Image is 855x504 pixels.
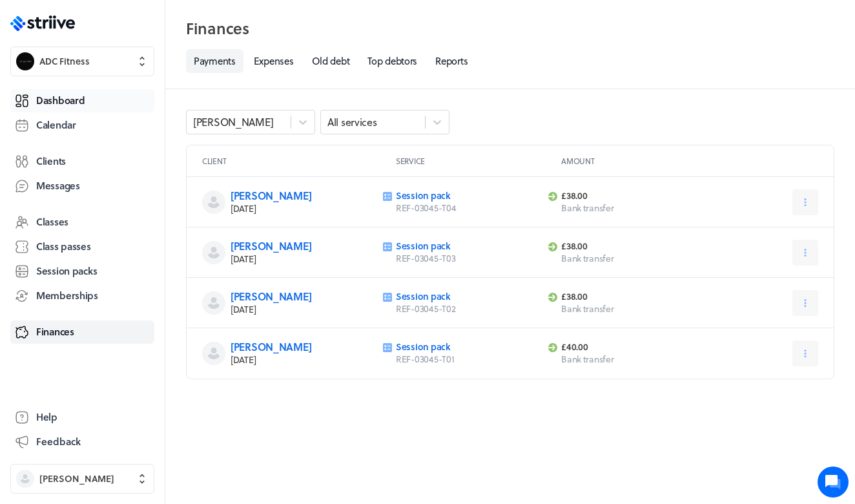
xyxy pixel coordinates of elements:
[8,135,251,151] p: Find an answer quickly
[561,190,681,202] p: £38.00
[10,89,154,112] a: Dashboard
[10,464,154,494] button: [PERSON_NAME]
[10,211,154,234] a: Classes
[36,264,97,278] span: Session packs
[10,114,154,137] a: Calendar
[561,341,681,353] p: £40.00
[202,156,391,166] p: Client
[360,49,425,73] a: Top debtors
[818,467,849,498] iframe: gist-messenger-bubble-iframe
[10,430,154,454] button: Feedback
[83,92,155,102] span: New conversation
[231,238,311,253] a: [PERSON_NAME]
[561,302,681,315] p: Bank transfer
[186,49,243,73] a: Payments
[36,289,98,302] span: Memberships
[39,472,114,485] span: [PERSON_NAME]
[231,188,311,203] a: [PERSON_NAME]
[36,215,68,229] span: Classes
[10,320,154,344] a: Finances
[327,115,377,129] div: All services
[231,289,311,304] a: [PERSON_NAME]
[231,253,375,266] p: [DATE]
[427,49,475,73] a: Reports
[231,202,375,215] p: [DATE]
[231,303,375,316] p: [DATE]
[561,202,681,215] p: Bank transfer
[46,58,211,73] h2: We're here to help. Ask us anything!
[16,52,34,70] img: ADC Fitness
[186,49,834,73] nav: Tabs
[561,156,725,166] p: Amount
[36,179,80,193] span: Messages
[39,55,90,68] span: ADC Fitness
[36,94,85,107] span: Dashboard
[10,260,154,283] a: Session packs
[396,302,541,315] p: REF-03045-T02
[186,16,834,41] h2: Finances
[304,49,358,73] a: Old debt
[36,154,66,168] span: Clients
[231,353,375,366] p: [DATE]
[396,353,541,366] p: REF-03045-T01
[10,174,154,198] a: Messages
[28,156,240,182] input: Search articles
[36,325,74,339] span: Finances
[561,353,681,366] p: Bank transfer
[193,115,273,129] div: [PERSON_NAME]
[10,47,154,76] button: ADC FitnessADC Fitness
[561,291,681,302] p: £38.00
[396,289,451,303] a: Session pack
[10,150,154,173] a: Clients
[396,202,541,215] p: REF-03045-T04
[561,252,681,265] p: Bank transfer
[246,49,302,73] a: Expenses
[10,406,154,429] a: Help
[46,32,211,51] h1: Hi [PERSON_NAME]
[396,340,451,353] a: Session pack
[231,339,311,354] a: [PERSON_NAME]
[396,252,541,265] p: REF-03045-T03
[396,156,556,166] p: Service
[36,435,81,448] span: Feedback
[561,240,681,252] p: £38.00
[396,189,451,202] a: Session pack
[10,235,154,258] a: Class passes
[10,284,154,308] a: Memberships
[36,118,76,132] span: Calendar
[36,410,57,424] span: Help
[10,83,248,110] button: New conversation
[396,239,451,253] a: Session pack
[36,240,91,253] span: Class passes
